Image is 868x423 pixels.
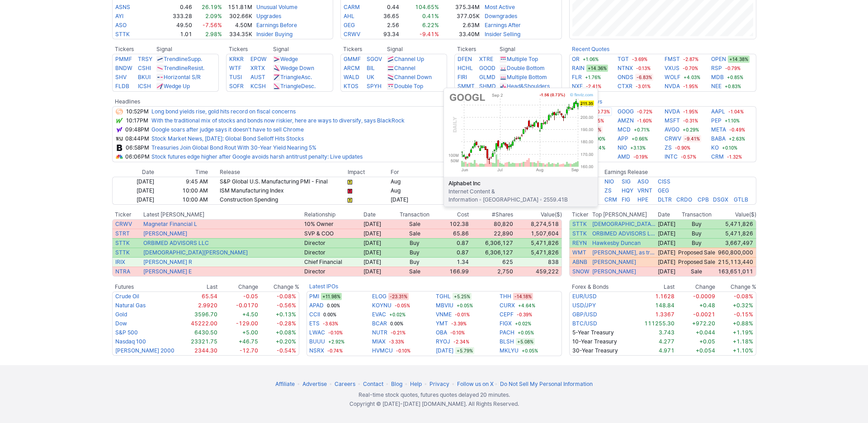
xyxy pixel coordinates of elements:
a: TrendlineSupp. [164,56,202,62]
a: BCAR [372,319,387,328]
a: Earnings After [485,22,521,28]
a: GEG [658,187,669,194]
a: NIO [604,178,614,185]
a: Most Active [485,4,515,10]
a: WTF [229,65,241,71]
a: OR [572,55,580,64]
a: Google soars after judge says it doesn't have to sell Chrome [151,126,304,133]
a: FLDB [115,83,129,89]
span: -1.04% [727,108,745,115]
a: HQY [622,187,633,194]
a: AUST [250,74,265,80]
a: BIL [367,65,375,71]
span: 0.41% [422,13,439,19]
a: MBVIU [436,301,453,310]
a: SNOW [572,268,590,275]
span: -0.70% [681,65,699,72]
a: ORBIMED ADVISORS LLC [143,240,209,246]
span: -0.73% [593,108,611,115]
a: CARM [344,4,360,10]
a: SHMD [479,83,496,89]
td: 0.46 [169,3,193,12]
td: [DATE] [112,177,155,186]
a: TriangleAsc. [280,74,312,80]
span: -0.90% [674,144,692,151]
a: [PERSON_NAME] 2000 [115,347,175,354]
td: [DATE] [112,186,155,195]
a: NVDA [665,82,680,91]
a: ARCM [344,65,360,71]
a: APP [618,134,628,143]
span: -0.31% [682,117,699,124]
a: ZS [665,143,672,152]
a: Careers [335,381,355,387]
a: EVAC [372,310,386,319]
a: EUR/USD [572,293,597,300]
a: NXE [572,82,583,91]
a: Wedge Down [280,65,314,71]
td: 333.28 [169,12,193,21]
a: XRTX [250,65,265,71]
td: 1.01 [169,30,193,39]
a: AMZN [618,116,634,125]
a: FMST [665,55,680,64]
a: ONDS [618,73,633,82]
a: BUUU [309,337,325,346]
span: Trendline [164,56,188,62]
td: Aug [390,186,433,195]
a: Stock futures edge higher after Google avoids harsh antitrust penalty: Live updates [151,153,363,160]
a: [DEMOGRAPHIC_DATA][PERSON_NAME] [592,221,656,228]
a: USD/JPY [572,302,596,309]
a: ASO [115,22,127,28]
a: YMT [436,319,448,328]
td: 10:00 AM [155,195,208,205]
th: Time [155,168,208,177]
a: Wedge Up [164,83,190,89]
th: Signal [156,45,219,54]
th: Headlines [112,97,124,106]
span: +3.13% [629,144,647,151]
a: [PERSON_NAME] [592,268,636,275]
a: ASO [637,178,649,185]
a: FLR [572,73,582,82]
a: NTNX [618,64,633,73]
a: Advertise [302,381,327,387]
a: TGHL [436,292,451,301]
a: Crude Oil [115,293,139,300]
a: [PERSON_NAME] E [143,268,192,275]
a: SPYH [367,83,382,89]
th: Tickers [226,45,272,54]
th: Ticker [112,210,143,219]
a: KO [711,143,719,152]
a: Nasdaq 100 [115,338,146,345]
span: -0.19% [632,153,649,160]
a: Channel Down [394,74,432,80]
a: TriangleDesc. [280,83,316,89]
a: [DATE] [436,346,453,355]
a: BKUI [138,74,151,80]
td: 334.35K [222,30,253,39]
a: CCII [309,310,320,319]
b: Alphabet Inc [448,179,593,188]
td: 09:48PM [124,125,151,134]
a: BTC/USD [572,320,597,327]
a: STTK [115,249,130,256]
a: NVDA [665,107,680,116]
a: EPOW [250,56,267,62]
a: AMD [618,152,630,161]
td: 2.63M [439,21,480,30]
span: -0.49% [728,126,746,133]
a: WOLF [665,73,680,82]
a: Help [410,381,422,387]
a: HCHL [458,65,473,71]
a: CISS [658,178,670,185]
a: Contact [363,381,383,387]
a: MIAX [372,337,386,346]
span: -0.79% [724,65,742,72]
a: DFEN [458,56,472,62]
a: NEE [711,82,722,91]
a: OPEN [711,55,726,64]
a: Blog [391,381,402,387]
a: Do Not Sell My Personal Information [500,381,593,387]
a: HPE [637,196,648,203]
